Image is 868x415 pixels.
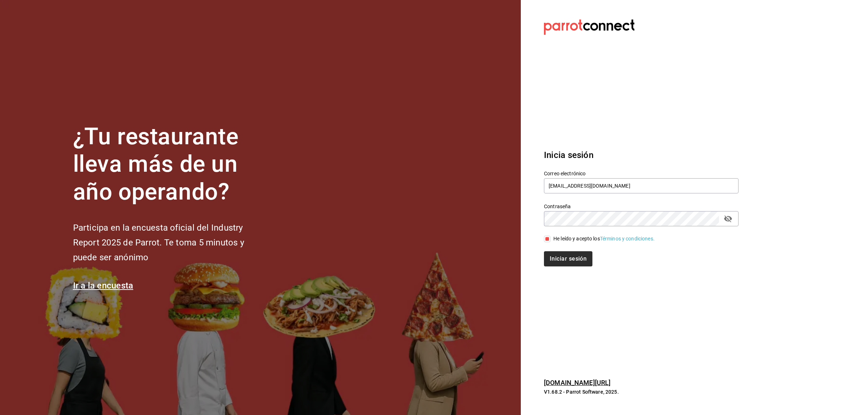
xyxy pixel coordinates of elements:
[544,171,739,176] label: Correo electrónico
[600,236,655,241] a: Términos y condiciones.
[544,149,739,162] h3: Inicia sesión
[73,123,268,206] h1: ¿Tu restaurante lleva más de un año operando?
[544,251,592,266] button: Iniciar sesión
[73,221,268,265] h2: Participa en la encuesta oficial del Industry Report 2025 de Parrot. Te toma 5 minutos y puede se...
[73,281,133,291] a: Ir a la encuesta
[722,213,734,225] button: passwordField
[544,388,739,395] p: V1.68.2 - Parrot Software, 2025.
[544,204,739,209] label: Contraseña
[544,178,739,193] input: Ingresa tu correo electrónico
[544,379,610,386] a: [DOMAIN_NAME][URL]
[553,235,655,243] div: He leído y acepto los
